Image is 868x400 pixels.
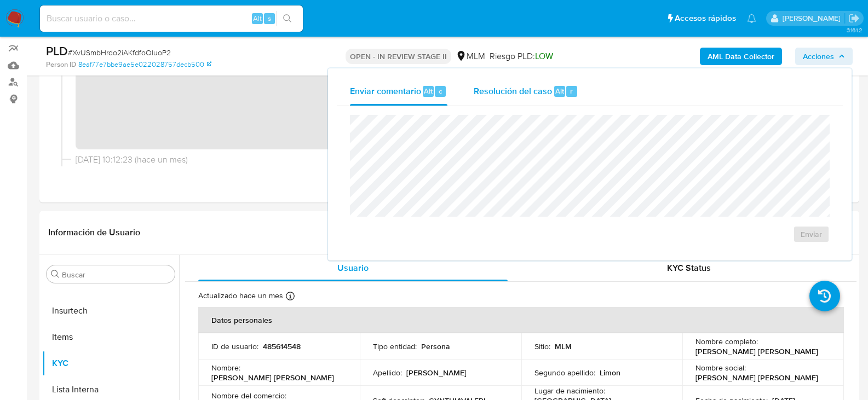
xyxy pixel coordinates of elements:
span: KYC Status [667,262,711,274]
button: Insurtech [42,298,179,324]
p: [PERSON_NAME] [PERSON_NAME] [695,346,818,356]
span: Alt [555,86,564,96]
a: Salir [848,13,860,24]
p: Lugar de nacimiento : [534,386,605,396]
span: 3.161.2 [847,26,863,34]
button: Acciones [795,48,853,65]
p: Apellido : [373,368,402,378]
button: AML Data Collector [700,48,782,65]
span: Enviar comentario [350,84,421,97]
b: Person ID [46,60,76,69]
p: Nombre : [211,363,240,373]
span: Alt [424,86,433,96]
span: Acciones [803,48,834,65]
p: MLM [555,341,572,351]
p: [PERSON_NAME] [PERSON_NAME] [695,373,818,382]
span: # XvUSmbHrdo2iAKfdfoOluoP2 [68,47,171,58]
p: Segundo apellido : [534,368,595,378]
input: Buscar usuario o caso... [40,11,303,26]
button: search-icon [276,11,298,26]
p: Persona [421,341,450,351]
button: KYC [42,350,179,376]
button: Buscar [51,270,60,279]
p: Limon [600,368,620,378]
p: Nombre completo : [695,337,758,346]
b: PLD [46,42,68,60]
p: Nombre social : [695,363,746,373]
p: [PERSON_NAME] [406,368,467,378]
span: Resolución del caso [474,84,552,97]
span: LOW [535,50,553,62]
p: OPEN - IN REVIEW STAGE II [346,49,451,64]
p: Tipo entidad : [373,341,417,351]
b: AML Data Collector [708,48,774,65]
a: 8eaf77e7bbe9ae5e022028757decb500 [78,60,211,69]
span: Usuario [337,262,369,274]
p: Sitio : [534,341,550,351]
button: Items [42,324,179,350]
span: s [268,13,271,24]
h1: Información de Usuario [48,227,140,238]
span: Accesos rápidos [675,13,736,24]
p: [PERSON_NAME] [PERSON_NAME] [211,373,334,382]
p: ID de usuario : [211,341,258,351]
th: Datos personales [198,307,844,333]
span: Riesgo PLD: [490,50,553,62]
input: Buscar [62,270,170,280]
p: Actualizado hace un mes [198,291,283,301]
p: 485614548 [263,341,301,351]
span: r [570,86,573,96]
span: c [439,86,442,96]
div: MLM [456,50,485,62]
span: Alt [253,13,262,24]
p: cesar.gonzalez@mercadolibre.com.mx [783,13,844,24]
a: Notificaciones [747,14,756,23]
